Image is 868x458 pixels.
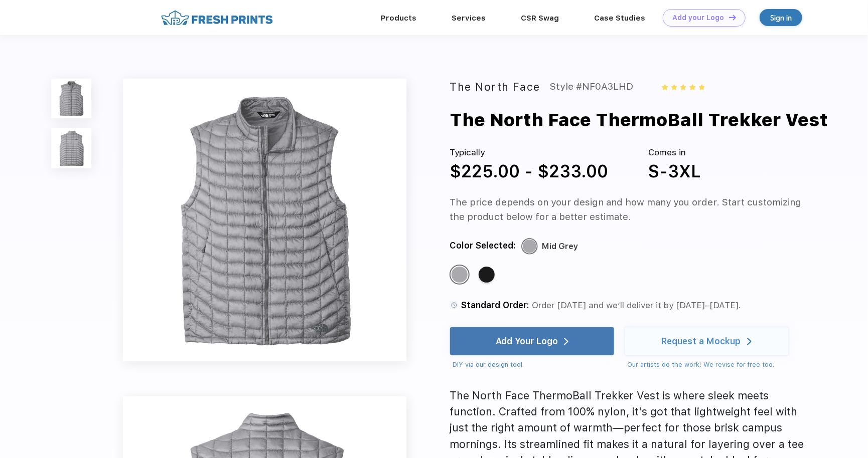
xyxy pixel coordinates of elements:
[542,239,579,254] div: Mid Grey
[671,84,677,90] img: yellow_star.svg
[648,159,701,184] div: S-3XL
[680,84,686,90] img: yellow_star.svg
[461,300,529,310] span: Standard Order:
[729,15,736,20] img: DT
[648,146,701,159] div: Comes in
[452,267,468,283] div: Mid Grey
[689,84,695,90] img: yellow_star.svg
[450,79,540,95] div: The North Face
[550,79,633,95] div: Style #NF0A3LHD
[662,336,741,346] div: Request a Mockup
[381,14,416,23] a: Products
[479,267,495,283] div: TNF Black
[770,12,792,24] div: Sign in
[760,9,802,26] a: Sign in
[450,239,516,254] div: Color Selected:
[450,146,608,159] div: Typically
[158,9,276,27] img: fo%20logo%202.webp
[51,79,91,119] img: func=resize&h=100
[496,336,558,346] div: Add Your Logo
[453,360,615,370] div: DIY via our design tool.
[564,338,568,345] img: white arrow
[450,195,805,224] div: The price depends on your design and how many you order. Start customizing the product below for ...
[662,84,668,90] img: yellow_star.svg
[123,79,406,362] img: func=resize&h=640
[51,128,91,168] img: func=resize&h=100
[627,360,789,370] div: Our artists do the work! We revise for free too.
[747,338,752,345] img: white arrow
[532,300,741,310] span: Order [DATE] and we’ll deliver it by [DATE]–[DATE].
[672,14,724,22] div: Add your Logo
[450,301,459,310] img: standard order
[699,84,705,90] img: yellow_star.svg
[450,159,608,184] div: $225.00 - $233.00
[450,107,828,134] div: The North Face ThermoBall Trekker Vest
